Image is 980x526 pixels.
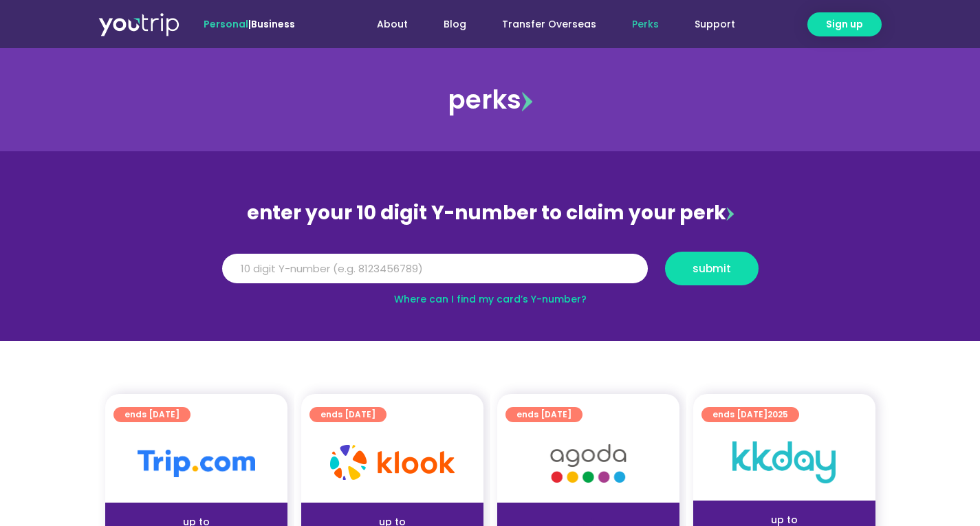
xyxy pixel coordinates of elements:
[113,407,190,422] a: ends [DATE]
[222,252,759,296] form: Y Number
[332,12,753,37] nav: Menu
[222,254,648,284] input: 10 digit Y-number (e.g. 8123456789)
[204,17,295,31] span: |
[826,17,863,32] span: Sign up
[394,292,587,306] a: Where can I find my card’s Y-number?
[712,407,788,422] span: ends [DATE]
[484,12,614,37] a: Transfer Overseas
[215,195,765,231] div: enter your 10 digit Y-number to claim your perk
[505,407,582,422] a: ends [DATE]
[426,12,484,37] a: Blog
[204,17,248,31] span: Personal
[359,12,426,37] a: About
[665,252,759,285] button: submit
[516,407,571,422] span: ends [DATE]
[677,12,753,37] a: Support
[767,408,788,420] span: 2025
[614,12,677,37] a: Perks
[701,407,799,422] a: ends [DATE]2025
[124,407,179,422] span: ends [DATE]
[251,17,295,31] a: Business
[309,407,386,422] a: ends [DATE]
[807,12,882,36] a: Sign up
[320,407,375,422] span: ends [DATE]
[693,263,731,274] span: submit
